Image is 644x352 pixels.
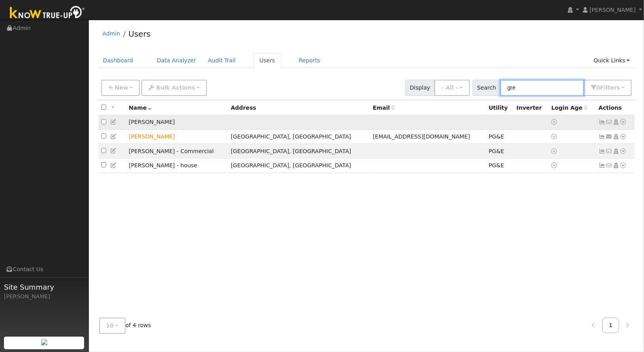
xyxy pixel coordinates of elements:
a: Login As [612,133,620,140]
a: Not connected [599,119,606,125]
td: [PERSON_NAME] - Commercial [126,144,228,159]
span: Filter [600,84,620,91]
div: Actions [599,104,632,112]
td: [GEOGRAPHIC_DATA], [GEOGRAPHIC_DATA] [228,129,370,144]
a: Other actions [620,118,627,126]
span: New [115,84,128,91]
span: Search [473,80,501,96]
a: Audit Trail [202,53,242,68]
div: [PERSON_NAME] [4,292,84,301]
a: Dashboard [97,53,139,68]
span: PG&E [489,162,504,169]
div: Inverter [516,104,546,112]
button: New [101,80,140,96]
i: No email address [606,163,613,168]
span: Bulk Actions [156,84,195,91]
a: Show Graph [599,162,606,169]
img: Know True-Up [6,4,89,22]
span: Days since last login [551,105,588,111]
a: No login access [551,133,558,140]
a: No login access [551,148,558,154]
i: No email address [606,148,613,154]
div: Address [231,104,367,112]
span: [EMAIL_ADDRESS][DOMAIN_NAME] [373,133,470,140]
a: Edit User [110,133,117,140]
span: Name [129,105,152,111]
a: Quick Links [588,53,636,68]
a: Edit User [110,148,117,154]
span: PG&E [489,133,504,140]
td: [GEOGRAPHIC_DATA], [GEOGRAPHIC_DATA] [228,144,370,159]
span: Email [373,105,395,111]
a: No login access [551,119,558,125]
a: Login As [612,162,620,169]
a: Users [128,29,150,39]
a: Login As [612,119,620,125]
a: 1 [602,318,620,333]
div: Utility [489,104,511,112]
td: [PERSON_NAME] [126,115,228,130]
a: Users [253,53,281,68]
i: No email address [606,119,613,125]
button: - All - [434,80,470,96]
span: s [617,84,620,91]
button: 10 [99,318,126,334]
a: Login As [612,148,620,154]
a: Show Graph [599,148,606,154]
a: No login access [551,162,558,169]
a: Reports [293,53,326,68]
td: [PERSON_NAME] - house [126,158,228,173]
a: gtripp@paramountsales.biz [606,133,613,141]
td: Lead [126,129,228,144]
a: Edit User [110,162,117,169]
button: Bulk Actions [141,80,207,96]
button: 0Filters [584,80,632,96]
a: Admin [103,30,120,37]
td: [GEOGRAPHIC_DATA], [GEOGRAPHIC_DATA] [228,158,370,173]
a: Edit User [110,119,117,125]
input: Search [500,80,584,96]
span: 10 [106,322,114,329]
span: [PERSON_NAME] [590,7,636,13]
span: of 4 rows [99,318,151,334]
span: Site Summary [4,282,84,292]
img: retrieve [41,339,47,345]
a: Other actions [620,161,627,170]
a: Other actions [620,147,627,155]
a: Show Graph [599,133,606,140]
span: Display [405,80,435,96]
a: Data Analyzer [151,53,202,68]
span: PG&E [489,148,504,154]
a: Other actions [620,133,627,141]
